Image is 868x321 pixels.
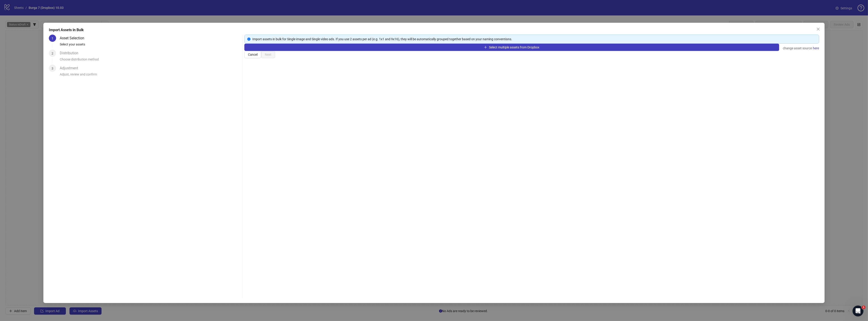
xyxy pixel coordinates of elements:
div: Import assets in bulk for Single image and Single video ads. If you use 2 assets per ad (e.g. 1x1... [252,37,816,42]
span: 1 [862,306,866,309]
button: Close [815,25,822,33]
span: 1 [52,37,53,40]
div: change asset source [783,45,819,51]
span: info-circle [247,38,250,41]
span: close [816,27,820,31]
div: Asset Selection [60,35,88,42]
span: here [813,46,819,51]
div: Import Assets in Bulk [49,27,819,33]
button: Next [261,51,275,58]
span: Select multiple assets from Dropbox [489,45,539,49]
span: 2 [52,52,53,55]
span: plus [484,46,487,49]
a: here [813,45,819,51]
iframe: Intercom live chat [853,306,863,316]
button: Cancel [244,51,261,58]
div: Distribution [60,50,82,57]
div: Choose distribution method [60,57,241,65]
div: Select your assets [60,42,241,50]
div: Adjustment [60,65,82,72]
span: Cancel [248,53,258,56]
span: 3 [52,67,53,70]
div: Adjust, review and confirm [60,72,241,80]
button: Select multiple assets from Dropbox [244,44,779,51]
